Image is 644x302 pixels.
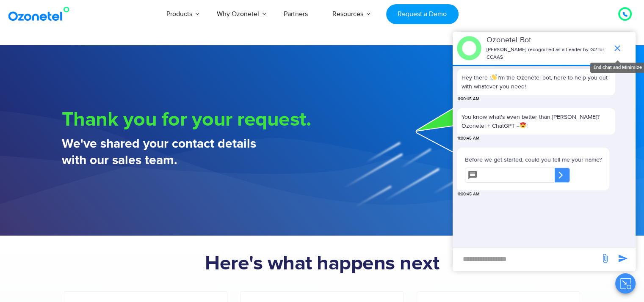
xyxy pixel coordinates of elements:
[457,96,479,102] span: 11:00:45 AM
[614,250,631,267] span: send message
[609,40,626,57] span: end chat or minimize
[58,252,587,275] h2: Here's what happens next
[597,250,614,267] span: send message
[491,74,497,80] img: 👋
[486,46,608,61] p: [PERSON_NAME] recognized as a Leader by G2 for CCAAS
[386,4,459,24] a: Request a Demo
[462,73,611,91] p: Hey there ! I'm the Ozonetel bot, here to help you out with whatever you need!
[457,252,596,267] div: new-msg-input
[62,136,322,169] h3: We've shared your contact details with our sales team.
[457,191,479,198] span: 11:00:45 AM
[615,273,636,294] button: Close chat
[457,135,479,142] span: 11:00:45 AM
[457,36,481,60] img: header
[520,122,526,128] img: 😍
[486,35,608,46] p: Ozonetel Bot
[462,113,611,130] p: You know what's even better than [PERSON_NAME]? Ozonetel + ChatGPT = !
[465,155,602,164] p: Before we get started, could you tell me your name?
[62,108,322,132] h1: Thank you for your request.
